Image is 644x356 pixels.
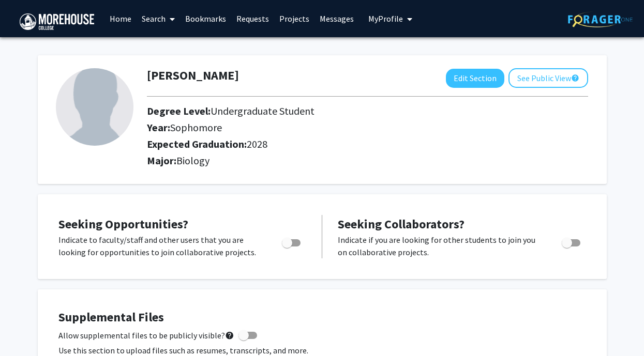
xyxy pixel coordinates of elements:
span: Undergraduate Student [211,104,314,117]
a: Projects [274,1,314,37]
h4: Supplemental Files [58,310,586,325]
a: Search [137,1,180,37]
span: Sophomore [170,121,222,134]
mat-icon: help [225,329,234,342]
a: Requests [231,1,274,37]
h2: Expected Graduation: [147,138,541,150]
a: Bookmarks [180,1,231,37]
span: Seeking Opportunities? [58,216,188,232]
span: 2028 [247,137,267,150]
img: Profile Picture [56,68,133,146]
p: Indicate if you are looking for other students to join you on collaborative projects. [338,234,542,258]
span: Seeking Collaborators? [338,216,465,232]
div: Toggle [558,234,586,249]
span: Biology [176,154,209,167]
img: ForagerOne Logo [568,11,633,27]
h2: Degree Level: [147,105,541,117]
h2: Year: [147,121,541,134]
div: Toggle [278,234,306,249]
img: Morehouse College Logo [20,13,94,30]
button: See Public View [508,68,588,88]
button: Edit Section [446,69,504,88]
a: Messages [314,1,359,37]
span: Allow supplemental files to be publicly visible? [58,329,234,342]
h2: Major: [147,154,588,167]
iframe: Chat [8,309,44,348]
p: Indicate to faculty/staff and other users that you are looking for opportunities to join collabor... [58,234,262,258]
span: My Profile [368,13,403,24]
a: Home [104,1,137,37]
mat-icon: help [571,72,579,84]
h1: [PERSON_NAME] [147,68,239,83]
